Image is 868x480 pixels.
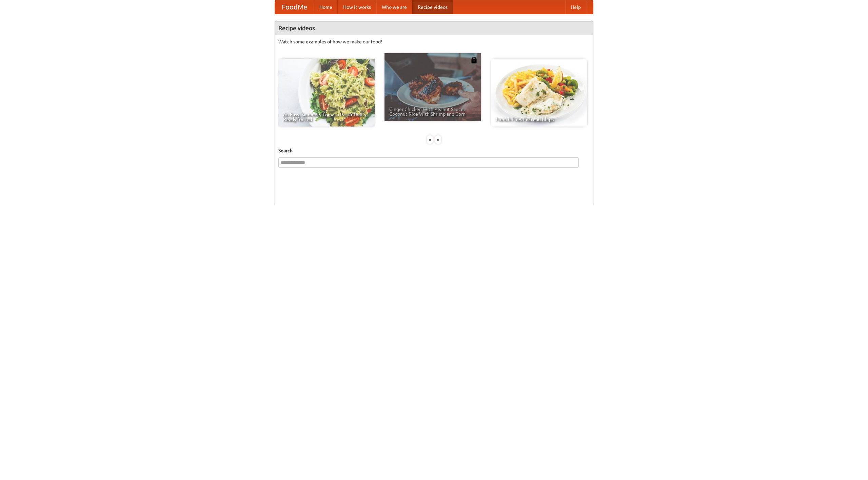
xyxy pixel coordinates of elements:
[278,147,590,154] h5: Search
[278,59,375,127] a: An Easy, Summery Tomato Pasta That's Ready for Fall
[565,0,586,14] a: Help
[412,0,453,14] a: Recipe videos
[471,57,477,63] img: 483408.png
[427,135,433,144] div: «
[278,38,590,45] p: Watch some examples of how we make our food!
[275,21,593,35] h4: Recipe videos
[435,135,441,144] div: »
[376,0,412,14] a: Who we are
[338,0,376,14] a: How it works
[491,59,587,127] a: French Fries Fish and Chips
[314,0,338,14] a: Home
[283,112,370,122] span: An Easy, Summery Tomato Pasta That's Ready for Fall
[275,0,314,14] a: FoodMe
[496,117,583,122] span: French Fries Fish and Chips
